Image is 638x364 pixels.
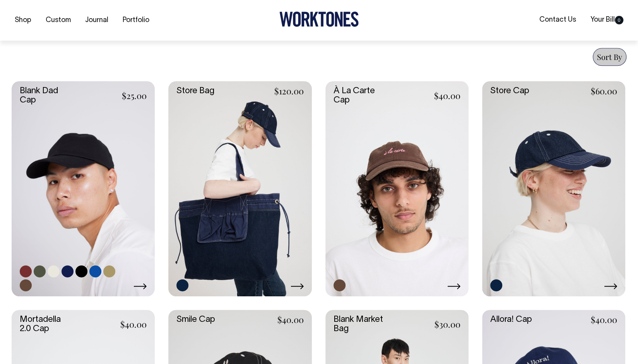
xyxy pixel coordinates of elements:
[82,14,111,27] a: Journal
[12,14,34,27] a: Shop
[120,14,152,27] a: Portfolio
[536,14,579,26] a: Contact Us
[587,14,626,26] a: Your Bill0
[597,51,622,62] span: Sort By
[615,16,623,24] span: 0
[43,14,74,27] a: Custom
